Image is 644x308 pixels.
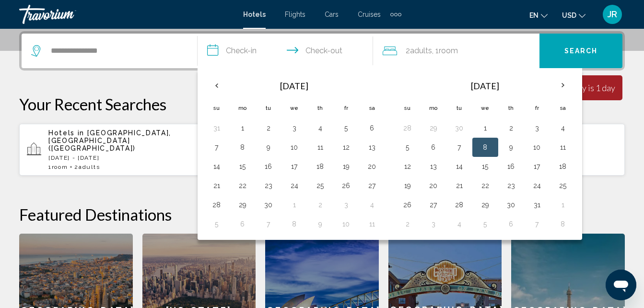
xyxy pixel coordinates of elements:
button: Day 29 [426,121,441,135]
button: Day 23 [261,179,276,192]
button: Day 24 [287,179,302,192]
p: [DATE] - [DATE] [48,154,207,161]
button: Day 4 [364,198,380,212]
button: Day 5 [209,217,224,231]
a: Cruises [358,11,381,18]
button: Change currency [562,8,585,22]
button: Day 8 [555,217,571,231]
button: Day 5 [400,141,415,154]
button: Day 22 [478,179,493,192]
span: 1 [48,164,68,170]
span: Room [52,164,68,170]
button: Day 10 [339,217,354,231]
button: Day 7 [452,141,467,154]
button: Day 19 [339,160,354,173]
button: Day 22 [235,179,250,192]
a: Hotels [243,11,266,18]
button: Day 11 [313,141,328,154]
span: en [529,12,539,19]
button: Day 8 [478,141,493,154]
th: [DATE] [230,74,359,97]
button: Day 1 [478,121,493,135]
button: Hotels in [GEOGRAPHIC_DATA], [GEOGRAPHIC_DATA] ([GEOGRAPHIC_DATA])[DATE] - [DATE]1Room2Adults [19,123,215,176]
button: Day 28 [209,198,224,212]
button: Travelers: 2 adults, 0 children [373,34,539,68]
button: Day 9 [503,141,519,154]
button: Day 15 [478,160,493,173]
span: Adults [79,164,100,170]
span: Adults [410,46,432,55]
button: Day 27 [426,198,441,212]
span: [GEOGRAPHIC_DATA], [GEOGRAPHIC_DATA] ([GEOGRAPHIC_DATA]) [48,129,171,152]
button: Day 17 [529,160,545,173]
button: Day 3 [426,217,441,231]
button: Day 14 [452,160,467,173]
iframe: Button to launch messaging window [606,270,636,300]
span: 2 [74,164,100,170]
button: Day 12 [400,160,415,173]
button: Day 5 [339,121,354,135]
button: Day 9 [261,141,276,154]
button: Day 10 [529,141,545,154]
span: 2 [406,44,432,58]
button: Previous month [204,74,230,96]
button: Day 7 [529,217,545,231]
button: Day 13 [426,160,441,173]
button: Day 1 [287,198,302,212]
button: Day 25 [313,179,328,192]
button: Extra navigation items [390,7,401,22]
button: Day 6 [503,217,519,231]
button: Day 30 [503,198,519,212]
button: Search [539,34,622,68]
button: Day 1 [235,121,250,135]
button: Check in and out dates [198,34,374,68]
a: Cars [325,11,339,18]
button: Day 26 [339,179,354,192]
button: Day 21 [452,179,467,192]
button: Day 24 [529,179,545,192]
th: [DATE] [421,74,550,97]
button: Day 8 [235,141,250,154]
button: Day 8 [287,217,302,231]
button: Day 26 [400,198,415,212]
button: Day 19 [400,179,415,192]
button: User Menu [600,4,625,24]
button: Day 18 [555,160,571,173]
button: Day 31 [209,121,224,135]
button: Day 28 [452,198,467,212]
span: , 1 [432,44,458,58]
button: Day 25 [555,179,571,192]
button: Day 21 [209,179,224,192]
button: Day 10 [287,141,302,154]
button: Day 13 [364,141,380,154]
button: Day 28 [400,121,415,135]
button: Day 12 [339,141,354,154]
button: Day 5 [478,217,493,231]
button: Day 17 [287,160,302,173]
span: Search [564,47,598,55]
button: Day 16 [261,160,276,173]
a: Travorium [19,5,234,24]
a: Flights [285,11,305,18]
button: Day 9 [313,217,328,231]
button: Day 2 [261,121,276,135]
button: Day 30 [452,121,467,135]
button: Day 23 [503,179,519,192]
button: Day 4 [313,121,328,135]
button: Day 30 [261,198,276,212]
button: Day 18 [313,160,328,173]
button: Day 15 [235,160,250,173]
button: Day 31 [529,198,545,212]
button: Day 7 [261,217,276,231]
button: Change language [529,8,548,22]
button: Day 3 [529,121,545,135]
h2: Featured Destinations [19,205,625,224]
button: Day 1 [555,198,571,212]
span: JR [608,10,617,19]
button: Day 6 [364,121,380,135]
button: Day 20 [364,160,380,173]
